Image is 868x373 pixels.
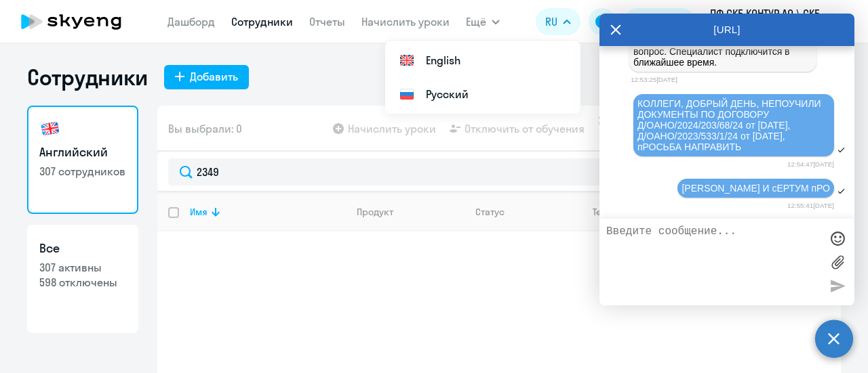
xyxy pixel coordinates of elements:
[466,14,486,30] span: Ещё
[167,15,215,28] a: Дашборд
[27,64,148,91] h1: Сотрудники
[710,5,836,38] p: ПФ СКБ КОНТУР АО \ СКБ Контур, ПФ СКБ КОНТУР, АО
[27,106,138,214] a: Английский307 сотрудников
[787,202,834,209] time: 12:55:41[DATE]
[637,98,824,152] span: КОЛЛЕГИ, ДОБРЫЙ ДЕНЬ, НЕПОУЧИЛИ ДОКУМЕНТЫ ПО ДОГОВОРУ Д/OAHO/2024/203/68/24 от [DATE], Д/OAHO/202...
[309,15,345,28] a: Отчеты
[593,206,670,218] div: Текущий уровень
[703,5,856,38] button: ПФ СКБ КОНТУР АО \ СКБ Контур, ПФ СКБ КОНТУР, АО
[231,15,293,28] a: Сотрудники
[357,206,464,218] div: Продукт
[357,206,393,218] div: Продукт
[827,252,848,272] label: Лимит 10 файлов
[536,8,580,35] button: RU
[475,206,568,218] div: Статус
[545,14,557,30] span: RU
[361,15,450,28] a: Начислить уроки
[190,206,208,218] div: Имя
[399,86,415,102] img: Русский
[27,225,138,333] a: Все307 активны598 отключены
[399,52,415,68] img: English
[39,240,126,257] h3: Все
[787,160,834,168] time: 12:54:47[DATE]
[580,206,694,218] div: Текущий уровень
[39,260,126,275] p: 307 активны
[168,120,242,137] span: Вы выбрали: 0
[164,65,249,89] button: Добавить
[190,206,345,218] div: Имя
[385,41,580,114] ul: Ещё
[475,206,505,218] div: Статус
[39,118,61,139] img: english
[631,76,677,83] time: 12:53:25[DATE]
[39,144,126,161] h3: Английский
[466,8,500,35] button: Ещё
[682,183,830,194] span: [PERSON_NAME] И сЕРТУМ пРО
[39,275,126,290] p: 598 отключены
[190,68,238,85] div: Добавить
[624,8,695,35] button: Балансbalance
[39,164,126,179] p: 307 сотрудников
[168,158,830,185] input: Поиск по имени, email, продукту или статусу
